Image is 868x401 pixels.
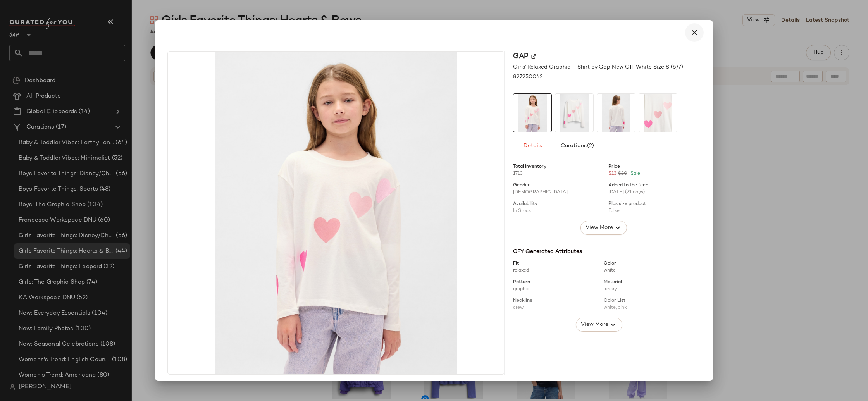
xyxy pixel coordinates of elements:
span: 827250042 [513,73,543,81]
span: Girls' Relaxed Graphic T-Shirt by Gap New Off White Size S (6/7) [513,63,683,71]
img: cn60147222.jpg [555,94,593,132]
img: svg%3e [531,54,536,59]
span: View More [585,223,613,232]
button: View More [580,221,627,235]
button: View More [576,318,622,332]
img: cn60415879.jpg [168,52,504,374]
img: cn60413442.jpg [597,94,635,132]
div: CFY Generated Attributes [513,248,685,256]
span: Curations [560,143,594,149]
span: Gap [513,51,528,62]
span: View More [580,320,608,329]
img: cn60415879.jpg [513,94,551,132]
img: cn60397646.jpg [639,94,677,132]
span: (2) [587,143,594,149]
span: Details [523,143,542,149]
